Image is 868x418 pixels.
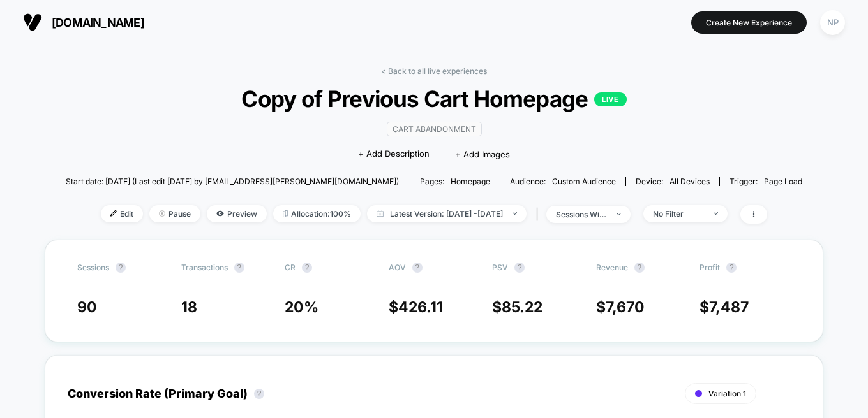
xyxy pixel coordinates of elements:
div: Pages: [420,177,490,186]
span: Cart Abandonment [387,122,482,136]
img: end [617,213,621,215]
img: end [714,212,718,215]
span: 7,670 [606,298,645,316]
span: [DOMAIN_NAME] [52,16,144,29]
div: Trigger: [730,177,802,186]
span: Start date: [DATE] (Last edit [DATE] by [EMAIL_ADDRESS][PERSON_NAME][DOMAIN_NAME]) [66,177,399,186]
span: all devices [670,177,710,186]
span: CR [285,263,296,272]
span: + Add Description [358,148,430,161]
img: rebalance [283,210,288,217]
span: | [533,205,546,224]
div: Audience: [510,177,616,186]
a: < Back to all live experiences [381,66,487,76]
img: Visually logo [23,13,42,32]
span: $ [492,298,542,316]
span: $ [389,298,443,316]
button: ? [254,389,264,399]
span: Pause [149,205,200,222]
button: NP [816,10,849,36]
span: PSV [492,263,508,272]
span: Allocation: 100% [273,205,361,222]
div: NP [820,10,845,35]
button: Create New Experience [691,11,807,34]
span: Variation 1 [708,389,746,398]
span: 18 [181,298,197,316]
span: Page Load [764,177,802,186]
span: $ [700,298,749,316]
button: ? [302,263,312,273]
span: 20 % [285,298,318,316]
div: sessions with impression [556,210,607,219]
span: Latest Version: [DATE] - [DATE] [367,205,527,222]
button: ? [634,263,645,273]
button: ? [116,263,126,273]
button: ? [412,263,423,273]
p: LIVE [594,92,626,106]
span: Edit [101,205,143,222]
img: end [159,210,165,217]
span: Custom Audience [552,177,616,186]
span: Sessions [77,263,109,272]
span: $ [596,298,645,316]
span: 85.22 [502,298,542,316]
span: homepage [451,177,490,186]
span: Copy of Previous Cart Homepage [102,85,765,112]
span: AOV [389,263,406,272]
span: 90 [77,298,97,316]
img: end [513,212,517,215]
span: Preview [207,205,267,222]
span: 426.11 [398,298,443,316]
span: Revenue [596,263,628,272]
button: ? [514,263,525,273]
img: calendar [377,210,384,217]
span: + Add Images [455,149,510,159]
img: edit [110,210,117,217]
span: Transactions [181,263,228,272]
button: ? [726,263,737,273]
span: 7,487 [709,298,749,316]
span: Device: [625,177,719,186]
span: Profit [700,263,720,272]
button: ? [234,263,244,273]
div: No Filter [653,209,704,219]
button: [DOMAIN_NAME] [19,12,148,32]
